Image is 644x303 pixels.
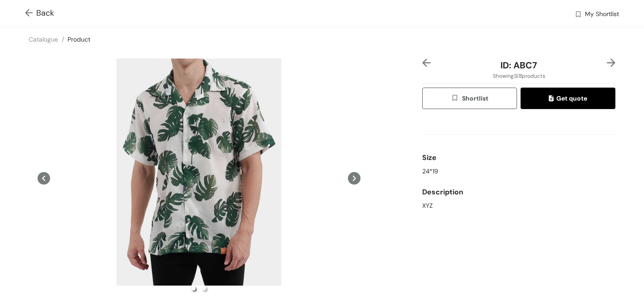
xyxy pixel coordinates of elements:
[451,93,488,104] span: Shortlist
[25,9,36,18] img: Go back
[422,201,433,210] span: XYZ
[192,287,195,290] li: slide item 1
[493,72,545,80] span: Showing 3 / 8 products
[500,59,537,71] span: ID: ABC7
[422,149,615,167] div: Size
[422,59,431,67] img: left
[574,10,582,20] img: wishlist
[451,94,462,104] img: wishlist
[29,35,58,43] a: Catalogue
[607,59,615,67] img: right
[62,35,64,43] span: /
[422,183,615,201] div: Description
[422,167,615,176] div: 24*19
[25,7,54,19] span: Back
[203,287,206,290] li: slide item 2
[422,88,517,109] button: wishlistShortlist
[68,35,90,43] a: Product
[521,88,615,109] button: quoteGet quote
[585,9,619,20] span: My Shortlist
[549,95,556,103] img: quote
[549,93,587,103] span: Get quote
